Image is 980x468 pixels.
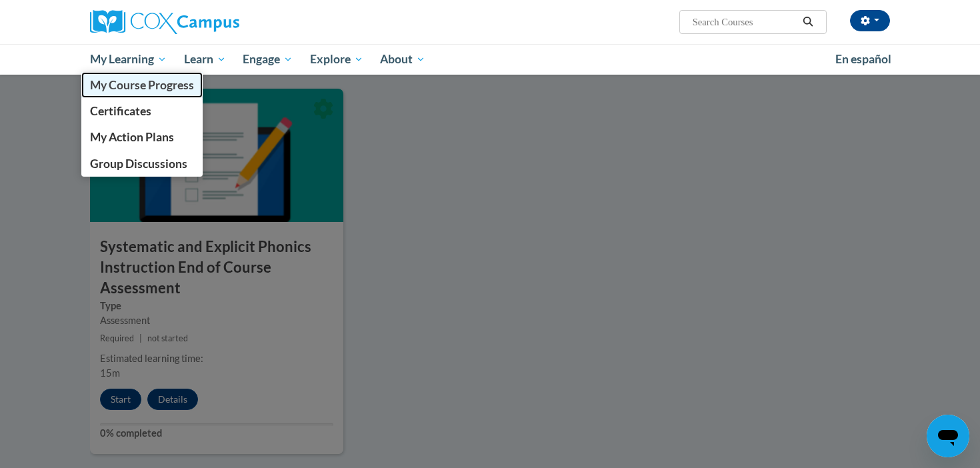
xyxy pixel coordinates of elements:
[798,14,818,30] button: Search
[691,14,798,30] input: Search Courses
[927,415,969,457] iframe: Button to launch messaging window
[90,157,187,171] span: Group Discussions
[90,10,343,34] a: Cox Campus
[835,52,891,66] span: En español
[234,44,301,75] a: Engage
[90,130,174,144] span: My Action Plans
[90,104,151,118] span: Certificates
[70,44,910,75] div: Main menu
[90,10,239,34] img: Cox Campus
[81,151,203,177] a: Group Discussions
[380,51,425,67] span: About
[243,51,293,67] span: Engage
[175,44,235,75] a: Learn
[310,51,363,67] span: Explore
[81,44,175,75] a: My Learning
[184,51,226,67] span: Learn
[850,10,890,31] button: Account Settings
[81,124,203,150] a: My Action Plans
[81,72,203,98] a: My Course Progress
[81,98,203,124] a: Certificates
[90,78,194,92] span: My Course Progress
[372,44,435,75] a: About
[301,44,372,75] a: Explore
[827,45,900,73] a: En español
[90,51,167,67] span: My Learning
